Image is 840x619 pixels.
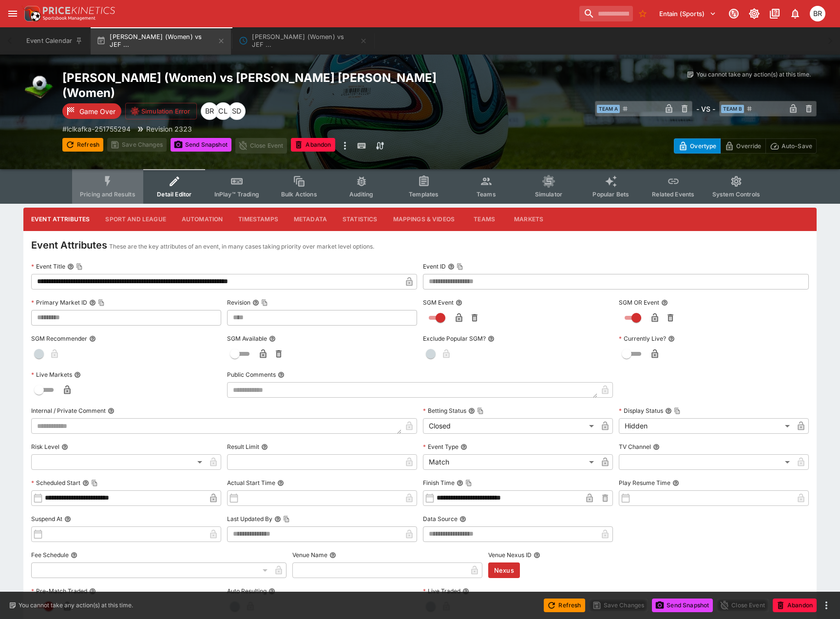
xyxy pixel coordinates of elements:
[201,102,218,120] div: Ben Raymond
[477,191,496,198] span: Teams
[619,479,670,487] p: Play Resume Time
[31,515,62,523] p: Suspend At
[20,27,89,55] button: Event Calendar
[423,587,460,595] p: Live Traded
[339,138,351,154] button: more
[462,588,469,595] button: Live Traded
[274,516,281,522] button: Last Updated ByCopy To Clipboard
[23,208,97,231] button: Event Attributes
[457,480,463,486] button: Finish TimeCopy To Clipboard
[98,299,105,306] button: Copy To Clipboard
[31,551,69,559] p: Fee Schedule
[725,5,743,22] button: Connected to PK
[462,208,506,231] button: Teams
[171,138,231,152] button: Send Snapshot
[214,191,259,198] span: InPlay™ Trading
[506,208,551,231] button: Markets
[76,263,83,270] button: Copy To Clipboard
[214,102,232,120] div: Codie Little
[535,191,562,198] span: Simulator
[674,138,817,154] div: Start From
[465,480,472,486] button: Copy To Clipboard
[652,191,694,198] span: Related Events
[810,6,825,21] div: Ben Raymond
[423,443,458,451] p: Event Type
[109,242,374,251] p: These are the key attributes of an event, in many cases taking priority over market level options.
[31,443,59,451] p: Risk Level
[635,6,650,21] button: No Bookmarks
[765,138,817,154] button: Auto-Save
[43,16,95,20] img: Sportsbook Management
[696,70,811,79] p: You cannot take any action(s) at this time.
[125,103,197,119] button: Simulation Error
[64,516,71,522] button: Suspend At
[227,443,259,451] p: Result Limit
[665,407,672,414] button: Display StatusCopy To Clipboard
[653,444,660,450] button: TV Channel
[31,239,107,251] h4: Event Attributes
[91,480,98,486] button: Copy To Clipboard
[227,587,267,595] p: Auto Resulting
[488,562,520,578] button: Nexus
[661,299,668,306] button: SGM OR Event
[766,5,783,22] button: Documentation
[423,515,458,523] p: Data Source
[385,208,463,231] button: Mappings & Videos
[652,599,713,612] button: Send Snapshot
[146,124,192,134] p: Revision 2323
[261,299,268,306] button: Copy To Clipboard
[269,335,276,342] button: SGM Available
[773,600,817,609] span: Mark an event as closed and abandoned.
[278,371,285,378] button: Public Comments
[97,208,173,231] button: Sport and League
[174,208,231,231] button: Automation
[712,191,760,198] span: System Controls
[457,263,463,270] button: Copy To Clipboard
[477,407,484,414] button: Copy To Clipboard
[281,191,317,198] span: Bulk Actions
[690,141,716,151] p: Overtype
[74,371,81,378] button: Live Markets
[821,600,832,611] button: more
[227,370,276,379] p: Public Comments
[62,70,439,100] h2: Copy To Clipboard
[227,479,275,487] p: Actual Start Time
[423,454,597,470] div: Match
[544,599,585,612] button: Refresh
[329,552,336,559] button: Venue Name
[62,138,103,152] button: Refresh
[423,262,446,271] p: Event ID
[286,208,335,231] button: Metadata
[668,335,675,342] button: Currently Live?
[423,298,454,307] p: SGM Event
[108,407,115,414] button: Internal / Private Comment
[23,70,55,101] img: soccer.png
[579,6,633,21] input: search
[43,7,115,14] img: PriceKinetics
[619,443,651,451] p: TV Channel
[228,102,246,120] div: Scott Dowdall
[31,406,106,415] p: Internal / Private Comment
[653,6,722,21] button: Select Tenant
[233,27,373,55] button: Nojima Stella Kanagawa Sagamihara (Women) vs JEF United Ichihara Chiba (Women)
[592,191,629,198] span: Popular Bets
[736,141,761,151] p: Override
[261,444,268,450] button: Result Limit
[674,407,681,414] button: Copy To Clipboard
[67,263,74,270] button: Event TitleCopy To Clipboard
[31,334,87,343] p: SGM Recommender
[720,138,765,154] button: Override
[619,298,659,307] p: SGM OR Event
[31,479,80,487] p: Scheduled Start
[89,335,96,342] button: SGM Recommender
[619,406,663,415] p: Display Status
[745,5,763,22] button: Toggle light/dark mode
[157,191,191,198] span: Detail Editor
[488,551,532,559] p: Venue Nexus ID
[773,599,817,612] button: Abandon
[721,105,744,113] span: Team B
[283,516,290,522] button: Copy To Clipboard
[227,334,267,343] p: SGM Available
[423,479,455,487] p: Finish Time
[335,208,385,231] button: Statistics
